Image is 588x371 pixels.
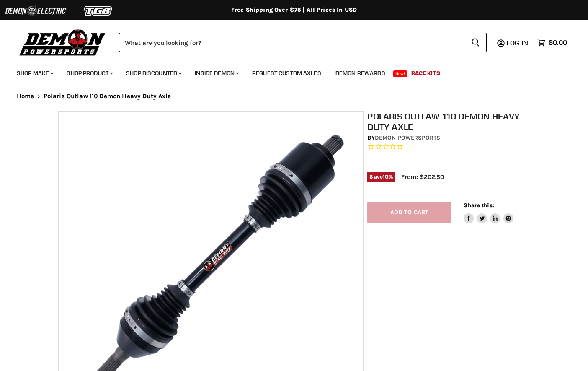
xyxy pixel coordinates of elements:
img: TGB Logo 2 [67,3,130,19]
a: $0.00 [533,36,571,49]
a: Demon Rewards [329,65,392,82]
span: Log in [507,39,528,47]
span: From: $202.50 [401,173,444,181]
a: Race Kits [405,65,446,82]
span: $0.00 [549,39,567,47]
span: 10 [383,174,389,180]
span: Share this: [464,202,494,208]
span: Save % [367,172,395,182]
form: Product [119,33,487,52]
img: Demon Electric Logo 2 [4,3,67,19]
div: by [367,133,534,143]
a: Log in [503,39,533,47]
aside: Share this: [464,202,513,224]
span: Polaris Outlaw 110 Demon Heavy Duty Axle [44,93,171,100]
span: New! [393,70,407,77]
input: Search [119,33,464,52]
a: Home [17,93,34,100]
a: Demon Powersports [375,134,440,141]
a: Inside Demon [188,65,244,82]
a: Shop Make [10,65,59,82]
img: Demon Powersports [17,27,108,57]
span: Rated 0.0 out of 5 stars 0 reviews [367,143,534,151]
a: Request Custom Axles [246,65,328,82]
h1: Polaris Outlaw 110 Demon Heavy Duty Axle [367,111,534,132]
button: Search [464,33,487,52]
a: Shop Product [60,65,118,82]
a: Shop Discounted [120,65,187,82]
ul: Main menu [10,61,565,82]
